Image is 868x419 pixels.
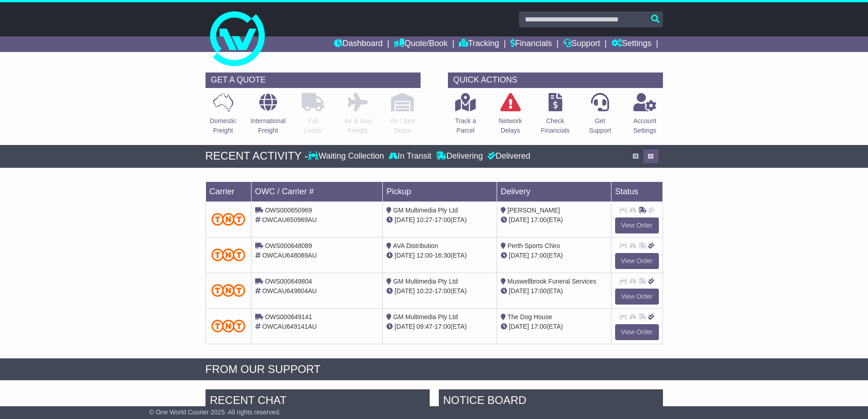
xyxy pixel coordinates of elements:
a: Track aParcel [455,93,477,140]
a: View Order [615,324,659,340]
a: Support [563,36,600,52]
span: [DATE] [395,323,415,330]
a: Quote/Book [394,36,447,52]
span: 17:00 [531,287,547,295]
a: NetworkDelays [498,93,522,140]
p: Track a Parcel [455,116,476,135]
div: RECENT ACTIVITY - [205,150,308,163]
span: 17:00 [531,216,547,223]
td: OWC / Carrier # [251,181,383,202]
a: Dashboard [334,36,383,52]
a: View Order [615,217,659,233]
span: 17:00 [531,252,547,259]
div: (ETA) [501,322,607,331]
span: OWS000650969 [265,207,312,214]
td: Carrier [205,181,251,202]
span: [DATE] [395,216,415,223]
span: OWCAU648089AU [262,252,317,259]
span: © One World Courier 2025. All rights reserved. [149,409,281,416]
div: In Transit [386,151,434,161]
div: (ETA) [501,251,607,260]
span: OWS000649804 [265,278,312,285]
span: [DATE] [509,287,529,295]
div: QUICK ACTIONS [448,72,663,88]
span: Perth Sports Chiro [508,242,560,249]
img: TNT_Domestic.png [211,213,246,225]
span: GM Multimedia Pty Ltd [393,278,458,285]
span: OWCAU650969AU [262,216,317,223]
span: 17:00 [435,323,451,330]
div: - (ETA) [386,215,493,225]
a: GetSupport [588,93,611,140]
div: Delivering [434,151,485,161]
a: DomesticFreight [209,93,236,140]
div: FROM OUR SUPPORT [205,363,663,376]
div: Waiting Collection [308,151,386,161]
span: GM Multimedia Pty Ltd [393,313,458,321]
span: 17:00 [435,216,451,223]
span: 10:27 [416,216,432,223]
p: Air / Sea Depot [390,116,415,135]
span: 12:00 [416,252,432,259]
a: Financials [510,36,552,52]
p: Check Financials [541,116,570,135]
span: 17:00 [531,323,547,330]
div: GET A QUOTE [205,72,421,88]
a: View Order [615,289,659,305]
p: International Freight [251,116,286,135]
p: Air & Sea Freight [344,116,371,135]
a: AccountSettings [633,93,657,140]
span: 10:22 [416,287,432,295]
div: - (ETA) [386,286,493,296]
p: Account Settings [633,116,657,135]
td: Delivery [497,181,611,202]
div: (ETA) [501,215,607,225]
span: [DATE] [509,252,529,259]
span: OWCAU649804AU [262,287,317,295]
div: RECENT CHAT [205,389,430,414]
img: TNT_Domestic.png [211,248,246,261]
a: Settings [611,36,652,52]
a: Tracking [459,36,499,52]
div: (ETA) [501,286,607,296]
span: [DATE] [509,216,529,223]
span: Muswellbrook Funeral Services [508,278,596,285]
td: Status [611,181,663,202]
span: The Dog House [508,313,552,321]
span: GM Multimedia Pty Ltd [393,207,458,214]
span: 16:30 [435,252,451,259]
span: [DATE] [395,287,415,295]
a: CheckFinancials [540,93,570,140]
div: - (ETA) [386,251,493,260]
span: [PERSON_NAME] [508,207,560,214]
td: Pickup [383,181,497,202]
p: Domestic Freight [210,116,236,135]
span: OWS000649141 [265,313,312,321]
img: TNT_Domestic.png [211,284,246,296]
span: 17:00 [435,287,451,295]
span: AVA Distribution [393,242,438,249]
span: [DATE] [395,252,415,259]
p: Full Loads [302,116,324,135]
div: Delivered [485,151,530,161]
a: View Order [615,253,659,269]
span: 09:47 [416,323,432,330]
div: - (ETA) [386,322,493,331]
span: OWS000648089 [265,242,312,249]
div: NOTICE BOARD [439,389,663,414]
img: TNT_Domestic.png [211,320,246,332]
p: Network Delays [498,116,522,135]
p: Get Support [589,116,611,135]
a: InternationalFreight [250,93,286,140]
span: [DATE] [509,323,529,330]
span: OWCAU649141AU [262,323,317,330]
